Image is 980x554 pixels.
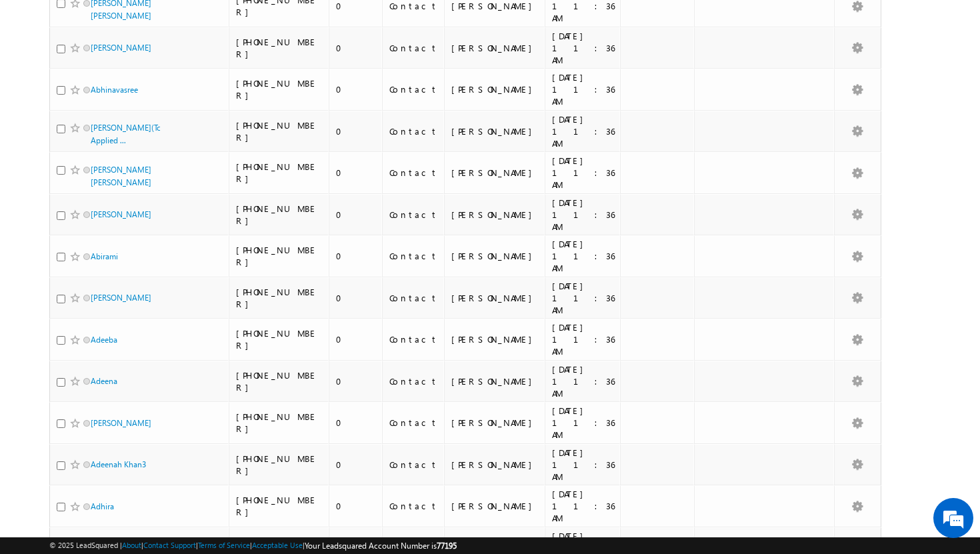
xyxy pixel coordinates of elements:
a: Abhinavasree [91,85,138,95]
div: [DATE] 11:36 AM [552,405,615,441]
div: [PERSON_NAME] [451,292,539,304]
a: [PERSON_NAME] [91,43,151,53]
a: Adeenah Khan3 [91,459,146,469]
div: [PERSON_NAME] [451,83,539,95]
div: [PERSON_NAME] [451,500,539,512]
div: Contact [389,250,438,262]
div: [DATE] 11:36 AM [552,113,615,149]
div: [PHONE_NUMBER] [236,203,323,227]
div: Contact [389,375,438,387]
div: [PHONE_NUMBER] [236,369,323,393]
div: Contact [389,209,438,221]
a: Terms of Service [198,541,250,549]
div: [PHONE_NUMBER] [236,327,323,351]
div: [PERSON_NAME] [451,167,539,179]
div: 0 [336,42,376,54]
a: Abirami [91,251,118,261]
div: Chat with us now [69,70,224,87]
div: [PHONE_NUMBER] [236,411,323,435]
em: Start Chat [181,411,242,429]
div: [DATE] 11:36 AM [552,447,615,483]
div: [PERSON_NAME] [451,375,539,387]
a: About [122,541,141,549]
a: Adeeba [91,335,117,345]
div: [PERSON_NAME] [451,42,539,54]
div: [PERSON_NAME] [451,459,539,471]
div: 0 [336,459,376,471]
div: Contact [389,500,438,512]
div: [DATE] 11:36 AM [552,30,615,66]
a: [PERSON_NAME] [91,209,151,219]
div: Contact [389,42,438,54]
div: 0 [336,292,376,304]
div: [PHONE_NUMBER] [236,453,323,477]
div: Contact [389,417,438,429]
div: [DATE] 11:36 AM [552,321,615,357]
div: [PHONE_NUMBER] [236,161,323,185]
div: Contact [389,292,438,304]
div: [DATE] 11:36 AM [552,363,615,399]
div: 0 [336,500,376,512]
div: Minimize live chat window [219,7,251,39]
div: Contact [389,459,438,471]
div: 0 [336,83,376,95]
div: Contact [389,125,438,137]
a: Adeena [91,376,117,386]
span: Your Leadsquared Account Number is [305,541,457,551]
div: [PERSON_NAME] [451,125,539,137]
div: 0 [336,333,376,345]
span: © 2025 LeadSquared | | | | | [49,539,457,552]
div: [DATE] 11:36 AM [552,197,615,233]
div: [PERSON_NAME] [451,209,539,221]
div: [PERSON_NAME] [451,250,539,262]
div: [PHONE_NUMBER] [236,494,323,518]
div: [DATE] 11:36 AM [552,155,615,191]
div: 0 [336,209,376,221]
a: [PERSON_NAME] [91,293,151,303]
div: [PERSON_NAME] [451,333,539,345]
div: [DATE] 11:36 AM [552,280,615,316]
a: Adhira [91,501,114,511]
div: Contact [389,83,438,95]
a: Acceptable Use [252,541,303,549]
div: [PHONE_NUMBER] [236,77,323,101]
div: [DATE] 11:36 AM [552,238,615,274]
img: d_60004797649_company_0_60004797649 [23,70,56,87]
div: 0 [336,125,376,137]
div: 0 [336,167,376,179]
a: Contact Support [143,541,196,549]
a: [PERSON_NAME](Tc Applied ... [91,123,161,145]
a: [PERSON_NAME] [91,418,151,428]
div: [PERSON_NAME] [451,417,539,429]
textarea: Type your message and hit 'Enter' [17,123,243,399]
div: [PHONE_NUMBER] [236,119,323,143]
div: [PHONE_NUMBER] [236,244,323,268]
div: 0 [336,375,376,387]
div: 0 [336,417,376,429]
a: [PERSON_NAME] [PERSON_NAME] [91,165,151,187]
div: [PHONE_NUMBER] [236,286,323,310]
span: 77195 [437,541,457,551]
div: [DATE] 11:36 AM [552,488,615,524]
div: Contact [389,167,438,179]
div: [PHONE_NUMBER] [236,36,323,60]
div: 0 [336,250,376,262]
div: Contact [389,333,438,345]
div: [DATE] 11:36 AM [552,71,615,107]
